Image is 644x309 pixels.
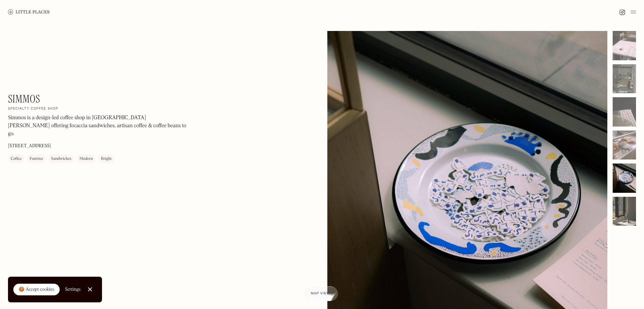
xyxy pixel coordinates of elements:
[8,93,40,105] h1: Simmos
[11,156,22,162] div: Coffee
[19,286,54,293] div: 🍪 Accept cookies
[65,282,81,297] a: Settings
[101,156,112,162] div: Bright
[79,156,93,162] div: Modern
[311,292,330,295] span: Map view
[83,283,97,296] a: Close Cookie Popup
[13,284,60,296] a: 🍪 Accept cookies
[303,286,338,301] a: Map view
[65,287,81,292] div: Settings
[51,156,71,162] div: Sandwiches
[8,114,188,138] p: Simmos is a design-led coffee shop in [GEOGRAPHIC_DATA] [PERSON_NAME] offering focaccia sandwiche...
[30,156,43,162] div: Pastries
[8,143,51,150] p: [STREET_ADDRESS]
[8,107,58,112] h2: Specialty coffee shop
